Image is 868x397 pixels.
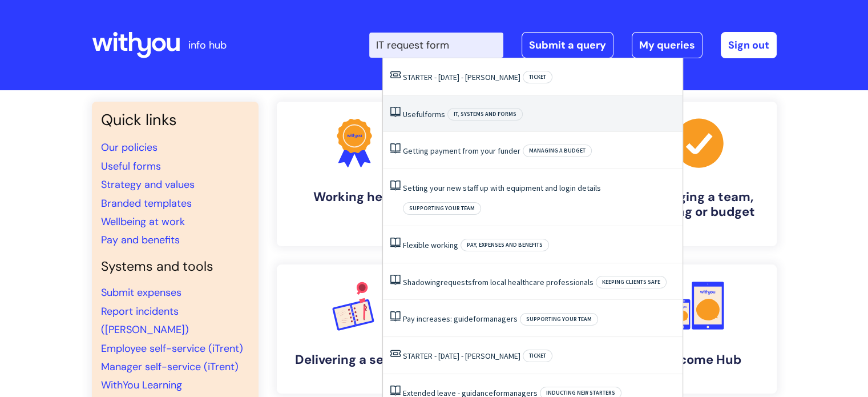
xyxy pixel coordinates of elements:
a: Employee self-service (iTrent) [101,342,243,355]
a: Getting payment from your funder [403,146,520,156]
span: Managing a budget [523,145,592,157]
a: Managing a team, building or budget [621,102,777,246]
span: Supporting your team [520,313,598,326]
div: | - [369,32,777,58]
input: Search [369,33,503,58]
h4: Welcome Hub [631,352,768,367]
span: Keeping clients safe [596,276,667,288]
span: for [473,314,483,324]
a: Delivering a service [277,264,432,394]
a: Working here [277,102,432,246]
h4: Managing a team, building or budget [631,190,768,220]
a: Strategy and values [101,178,195,191]
h3: Quick links [101,111,249,129]
a: Submit expenses [101,286,181,299]
h4: Systems and tools [101,259,249,275]
a: STARTER - [DATE] - [PERSON_NAME] [403,351,520,361]
a: Wellbeing at work [101,215,185,228]
a: Useful forms [101,159,161,173]
span: Pay, expenses and benefits [461,239,549,251]
a: Pay increases: guideformanagers [403,314,518,324]
span: Supporting your team [403,202,481,215]
a: Report incidents ([PERSON_NAME]) [101,304,189,336]
h4: Working here [286,190,423,204]
a: Usefulforms [403,109,445,119]
span: forms [425,109,445,119]
a: Submit a query [522,32,613,58]
span: requests [441,277,472,287]
a: Manager self-service (iTrent) [101,360,239,374]
a: Shadowingrequestsfrom local healthcare professionals [403,277,594,287]
a: Our policies [101,141,158,154]
a: Branded templates [101,197,192,210]
span: Ticket [523,71,552,83]
span: Ticket [523,350,552,362]
a: Flexible working [403,240,458,250]
a: Pay and benefits [101,233,180,247]
span: IT, systems and forms [447,108,523,121]
p: info hub [188,36,227,54]
a: My queries [632,32,703,58]
a: Sign out [721,32,777,58]
a: STARTER - [DATE] - [PERSON_NAME] [403,72,520,82]
a: Welcome Hub [621,264,777,394]
a: WithYou Learning [101,378,182,392]
h4: Delivering a service [286,352,423,367]
a: Setting your new staff up with equipment and login details [403,183,601,193]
